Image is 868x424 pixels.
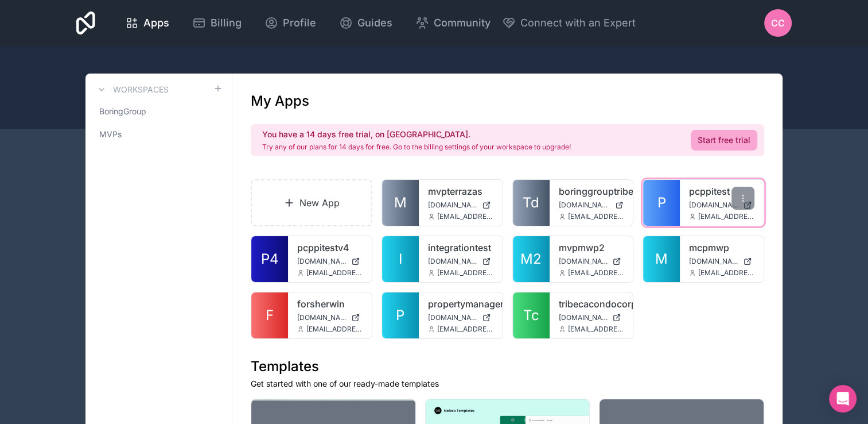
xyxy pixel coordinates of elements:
span: Community [434,15,491,31]
a: integrationtest [428,241,493,255]
a: [DOMAIN_NAME] [428,257,493,266]
a: pcppitest [689,184,754,198]
span: [DOMAIN_NAME] [559,201,611,210]
a: [DOMAIN_NAME] [689,201,754,210]
span: [EMAIL_ADDRESS][DOMAIN_NAME] [568,325,624,334]
span: Td [523,194,539,212]
a: P [382,292,419,338]
a: Profile [255,10,325,36]
span: [EMAIL_ADDRESS][DOMAIN_NAME] [568,268,624,277]
h3: Workspaces [113,84,169,95]
span: P [657,194,666,212]
span: [DOMAIN_NAME] [428,201,477,210]
a: [DOMAIN_NAME] [297,313,363,322]
span: [EMAIL_ADDRESS][DOMAIN_NAME] [306,268,363,277]
span: [DOMAIN_NAME] [559,257,608,266]
a: New App [251,179,372,226]
a: Workspaces [95,83,169,97]
a: [DOMAIN_NAME] [559,257,624,266]
a: mvpmwp2 [559,241,624,255]
p: Try any of our plans for 14 days for free. Go to the billing settings of your workspace to upgrade! [262,142,571,152]
span: Guides [357,15,392,31]
a: boringgrouptribeca [559,184,624,198]
a: pcppitestv4 [297,241,363,255]
span: M [394,194,407,212]
a: BoringGroup [95,101,223,122]
a: Start free trial [691,130,757,151]
span: F [266,306,274,325]
a: [DOMAIN_NAME] [428,313,493,322]
span: M2 [520,250,542,268]
h1: Templates [251,357,764,376]
span: Apps [143,15,169,31]
span: [EMAIL_ADDRESS][DOMAIN_NAME] [437,268,493,277]
span: P [396,306,404,325]
span: [DOMAIN_NAME] [428,313,477,322]
span: [DOMAIN_NAME] [559,313,608,322]
span: [DOMAIN_NAME] [297,313,347,322]
p: Get started with one of our ready-made templates [251,378,764,390]
span: Profile [283,15,316,31]
a: P [643,180,680,226]
span: [EMAIL_ADDRESS][DOMAIN_NAME] [437,325,493,334]
a: [DOMAIN_NAME] [559,201,624,210]
span: Connect with an Expert [520,15,636,31]
span: P4 [261,250,279,268]
a: Td [513,180,550,226]
span: [EMAIL_ADDRESS][DOMAIN_NAME] [568,212,624,221]
span: [DOMAIN_NAME] [689,257,738,266]
span: CC [771,16,785,30]
span: MVPs [99,129,122,140]
span: M [655,250,668,268]
h1: My Apps [251,92,309,110]
span: I [399,250,402,268]
a: [DOMAIN_NAME] [559,313,624,322]
a: mcpmwp [689,241,754,255]
span: Tc [523,306,539,325]
span: [DOMAIN_NAME] [297,257,347,266]
div: Open Intercom Messenger [829,385,857,413]
a: Community [406,10,500,36]
a: propertymanagementssssssss [428,297,493,311]
span: [EMAIL_ADDRESS][DOMAIN_NAME] [698,268,754,277]
a: Apps [116,10,178,36]
a: [DOMAIN_NAME] [689,257,754,266]
a: [DOMAIN_NAME] [428,201,493,210]
a: forsherwin [297,297,363,311]
a: I [382,236,419,282]
a: Billing [183,10,251,36]
span: [DOMAIN_NAME] [428,257,477,266]
button: Connect with an Expert [502,15,636,31]
a: F [251,292,288,338]
span: Billing [211,15,242,31]
a: Tc [513,292,550,338]
span: [EMAIL_ADDRESS][DOMAIN_NAME] [698,212,754,221]
a: Guides [330,10,402,36]
a: M2 [513,236,550,282]
a: tribecacondocorp [559,297,624,311]
span: [EMAIL_ADDRESS][DOMAIN_NAME] [306,325,363,334]
span: [DOMAIN_NAME] [689,201,738,210]
span: BoringGroup [99,106,146,117]
span: [EMAIL_ADDRESS][DOMAIN_NAME] [437,212,493,221]
h2: You have a 14 days free trial, on [GEOGRAPHIC_DATA]. [262,129,571,140]
a: [DOMAIN_NAME] [297,257,363,266]
a: M [643,236,680,282]
a: P4 [251,236,288,282]
a: MVPs [95,124,223,145]
a: mvpterrazas [428,184,493,198]
a: M [382,180,419,226]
